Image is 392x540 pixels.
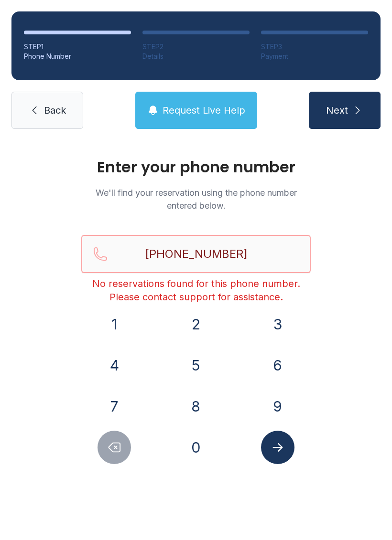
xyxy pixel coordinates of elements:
div: STEP 3 [261,42,368,52]
input: Reservation phone number [81,235,311,273]
span: Request Live Help [163,104,245,117]
div: Phone Number [24,52,131,61]
button: 6 [261,349,294,382]
div: STEP 1 [24,42,131,52]
div: No reservations found for this phone number. Please contact support for assistance. [81,277,311,304]
button: 3 [261,307,294,341]
button: 5 [179,349,213,382]
button: 0 [179,431,213,464]
div: STEP 2 [142,42,250,52]
button: 4 [98,349,131,382]
span: Back [44,104,66,117]
div: Details [142,52,250,61]
h1: Enter your phone number [81,159,311,175]
button: Submit lookup form [261,431,294,464]
button: Delete number [98,431,131,464]
p: We'll find your reservation using the phone number entered below. [81,186,311,212]
button: 2 [179,307,213,341]
button: 7 [98,390,131,423]
button: 8 [179,390,213,423]
span: Next [326,104,348,117]
button: 9 [261,390,294,423]
div: Payment [261,52,368,61]
button: 1 [98,307,131,341]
